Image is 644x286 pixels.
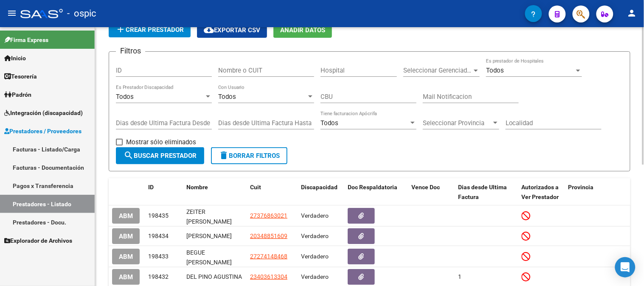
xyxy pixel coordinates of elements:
span: Seleccionar Gerenciador [403,67,472,74]
span: ABM [119,233,133,240]
span: 198434 [148,233,169,239]
span: 198432 [148,273,169,280]
div: ZEITER [PERSON_NAME][DATE] [186,207,243,225]
span: Crear Prestador [115,26,184,34]
button: Buscar Prestador [116,147,204,164]
span: ABM [119,212,133,220]
span: Prestadores / Proveedores [4,126,82,136]
datatable-header-cell: Nombre [183,178,247,206]
span: Buscar Prestador [124,152,197,160]
div: BEGUE [PERSON_NAME] [186,248,243,266]
span: Provincia [568,184,594,191]
span: Padrón [4,90,31,99]
mat-icon: person [627,8,637,18]
span: Seleccionar Provincia [423,119,492,127]
mat-icon: menu [7,8,17,18]
mat-icon: search [124,150,134,160]
span: Borrar Filtros [219,152,280,160]
div: DEL PINO AGUSTINA [186,272,243,282]
span: Todos [218,93,236,101]
button: Añadir Datos [273,22,332,38]
span: Dias desde Ultima Factura [458,184,507,200]
span: Todos [116,93,134,101]
span: ABM [119,273,133,281]
datatable-header-cell: Vence Doc [408,178,455,206]
span: Firma Express [4,35,48,45]
span: Discapacidad [301,184,337,191]
datatable-header-cell: ID [145,178,183,206]
span: Verdadero [301,273,329,280]
span: Cuit [250,184,261,191]
span: 20348851609 [250,233,287,239]
span: Explorador de Archivos [4,236,72,245]
mat-icon: cloud_download [204,25,214,35]
span: 1 [458,273,461,280]
span: Inicio [4,53,26,63]
span: Todos [321,119,338,127]
span: Añadir Datos [280,26,325,34]
span: Integración (discapacidad) [4,108,83,118]
button: Crear Prestador [109,22,191,37]
mat-icon: delete [219,150,229,160]
span: Mostrar sólo eliminados [126,137,196,147]
datatable-header-cell: Autorizados a Ver Prestador [518,178,565,206]
datatable-header-cell: Doc Respaldatoria [344,178,408,206]
button: ABM [112,228,140,244]
span: ABM [119,253,133,261]
button: Borrar Filtros [211,147,287,164]
span: ID [148,184,154,191]
span: Exportar CSV [204,26,260,34]
span: 27274148468 [250,253,287,260]
span: 23403613304 [250,273,287,280]
datatable-header-cell: Provincia [565,178,629,206]
datatable-header-cell: Cuit [247,178,298,206]
h3: Filtros [116,45,145,57]
span: Doc Respaldatoria [348,184,397,191]
span: 198435 [148,212,169,219]
button: Exportar CSV [197,22,267,38]
button: ABM [112,269,140,285]
datatable-header-cell: Discapacidad [298,178,344,206]
span: 27376863021 [250,212,287,219]
span: Autorizados a Ver Prestador [522,184,559,200]
div: [PERSON_NAME] [186,231,243,241]
button: ABM [112,249,140,264]
span: Vence Doc [411,184,440,191]
span: Tesorería [4,72,37,81]
span: Nombre [186,184,208,191]
button: ABM [112,208,140,224]
datatable-header-cell: Dias desde Ultima Factura [455,178,518,206]
span: Verdadero [301,212,329,219]
mat-icon: add [115,24,126,34]
div: Open Intercom Messenger [615,257,636,278]
span: Verdadero [301,253,329,260]
span: Verdadero [301,233,329,239]
span: - ospic [67,4,96,23]
span: 198433 [148,253,169,260]
span: Todos [486,67,504,74]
